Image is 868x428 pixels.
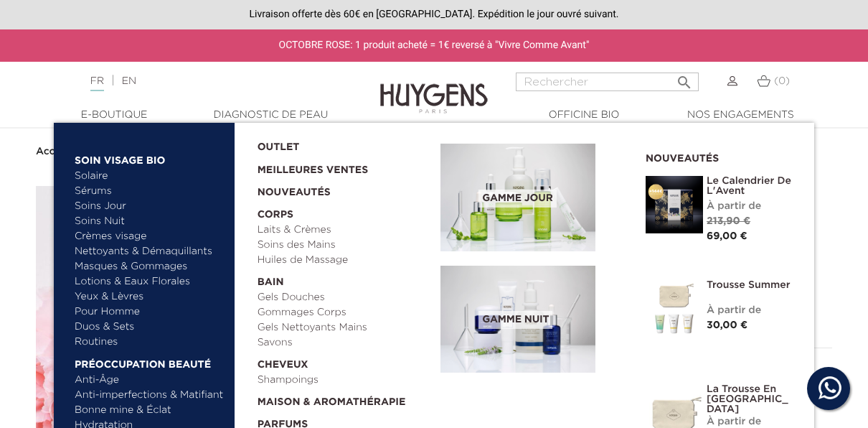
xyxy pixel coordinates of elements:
[478,190,556,208] span: Gamme jour
[75,199,225,214] a: Soins Jour
[440,266,595,373] img: routine_nuit_banner.jpg
[646,148,793,165] h2: Nouveautés
[258,133,418,155] a: OUTLET
[676,70,693,87] i: 
[707,231,747,241] span: 69,00 €
[75,184,225,199] a: Sérums
[258,350,431,373] a: Cheveux
[258,238,431,253] a: Soins des Mains
[707,320,747,330] span: 30,00 €
[258,253,431,268] a: Huiles de Massage
[774,76,790,86] span: (0)
[646,280,703,338] img: Trousse Summer
[75,320,225,335] a: Duos & Sets
[83,73,351,90] div: |
[258,335,431,350] a: Savons
[75,244,225,259] a: Nettoyants & Démaquillants
[75,289,225,304] a: Yeux & Lèvres
[258,305,431,320] a: Gommages Corps
[707,176,793,196] a: Le Calendrier de L'Avent
[75,403,225,418] a: Bonne mine & Éclat
[258,155,418,178] a: Meilleures Ventes
[75,388,225,403] a: Anti-imperfections & Matifiant
[258,223,431,238] a: Laits & Crèmes
[42,108,186,123] a: E-Boutique
[440,144,595,251] img: routine_jour_banner.jpg
[707,303,793,318] div: À partir de
[90,76,104,91] a: FR
[36,146,76,157] a: Accueil
[258,320,431,335] a: Gels Nettoyants Mains
[36,146,73,157] strong: Accueil
[380,60,488,116] img: Huygens
[707,216,750,226] span: 213,90 €
[707,384,793,414] a: La Trousse en [GEOGRAPHIC_DATA]
[707,280,793,290] a: Trousse Summer
[75,146,225,169] a: Soin Visage Bio
[75,350,225,373] a: Préoccupation beauté
[75,335,225,350] a: Routines
[258,388,431,410] a: Maison & Aromathérapie
[440,144,624,251] a: Gamme jour
[258,373,431,388] a: Shampoings
[512,108,656,123] a: Officine Bio
[75,373,225,388] a: Anti-Âge
[646,176,703,233] img: Le Calendrier de L'Avent
[258,290,431,305] a: Gels Douches
[199,108,342,123] a: Diagnostic de peau
[75,169,225,184] a: Solaire
[516,73,699,91] input: Rechercher
[258,200,431,223] a: Corps
[478,311,552,329] span: Gamme nuit
[258,178,431,200] a: Nouveautés
[75,214,212,229] a: Soins Nuit
[707,199,793,214] div: À partir de
[75,259,225,274] a: Masques & Gommages
[669,108,812,123] a: Nos engagements
[75,274,225,289] a: Lotions & Eaux Florales
[122,76,136,86] a: EN
[75,229,225,244] a: Crèmes visage
[75,304,225,320] a: Pour Homme
[671,68,697,88] button: 
[440,266,624,373] a: Gamme nuit
[258,268,431,290] a: Bain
